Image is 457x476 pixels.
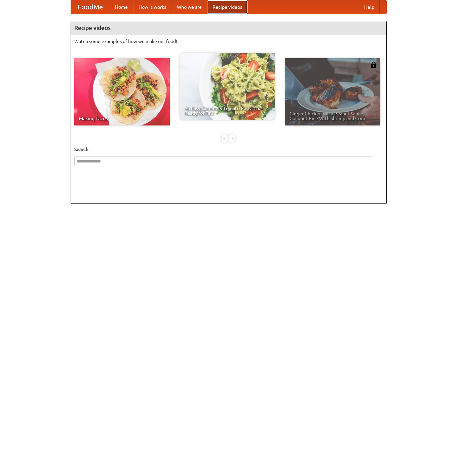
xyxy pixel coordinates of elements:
div: « [222,134,228,143]
div: » [229,134,235,143]
img: 483408.png [370,62,377,68]
a: How it works [133,0,172,14]
a: Help [359,0,380,14]
a: Recipe videos [207,0,247,14]
span: An Easy, Summery Tomato Pasta That's Ready for Fall [184,106,270,115]
h4: Recipe videos [71,21,386,35]
a: An Easy, Summery Tomato Pasta That's Ready for Fall [180,53,275,120]
p: Watch some examples of how we make our food! [74,38,383,45]
a: Home [110,0,133,14]
h5: Search [74,146,383,153]
a: Who we are [172,0,207,14]
a: FoodMe [71,0,110,14]
span: Making Tacos [79,116,165,121]
a: Making Tacos [74,58,170,125]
